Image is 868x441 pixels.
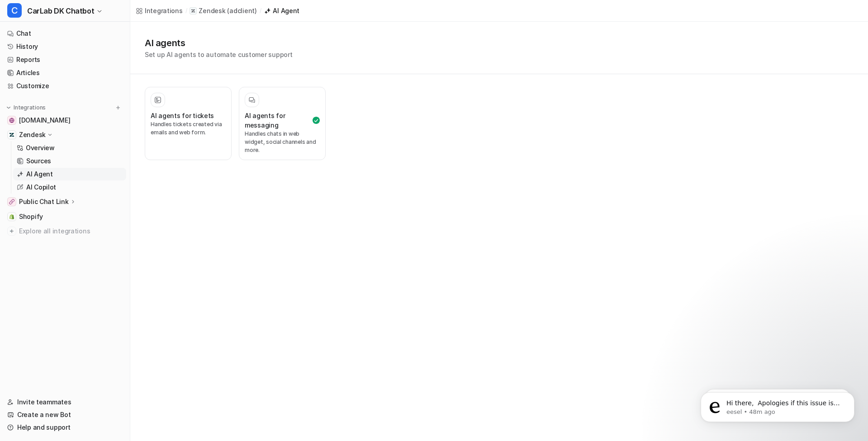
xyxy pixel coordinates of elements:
[4,210,126,223] a: ShopifyShopify
[26,5,40,19] img: Profile image for eesel
[19,212,43,221] span: Shopify
[185,7,187,15] span: /
[273,6,299,15] div: AI Agent
[151,111,214,120] h3: AI agents for tickets
[13,168,126,180] a: AI Agent
[145,6,183,15] div: Integrations
[13,155,126,167] a: Sources
[7,3,22,18] span: C
[190,6,256,15] a: Zendesk(adclient)
[245,130,320,154] p: Handles chats in web widget, social channels and more.
[40,71,166,222] div: For Densidste flaske Chatbot - our biggest customer - they think its answering really well for th...
[4,40,126,53] a: History
[19,116,70,125] span: [DOMAIN_NAME]
[7,52,174,256] div: sho@ad-client.com says…
[155,293,170,307] button: Send a message…
[145,50,292,59] p: Set up AI agents to automate customer support
[14,104,46,111] p: Integrations
[5,104,12,111] img: expand menu
[13,181,126,194] a: AI Copilot
[4,225,126,237] a: Explore all integrations
[4,66,126,79] a: Articles
[4,53,126,66] a: Reports
[8,277,173,293] textarea: Message…
[142,4,159,21] button: Home
[7,256,148,325] div: You’ll get replies here and in your email:✉️[EMAIL_ADDRESS][DOMAIN_NAME]
[115,104,121,111] img: menu_add.svg
[9,118,14,123] img: www.carlab.dk
[26,183,56,192] p: AI Copilot
[199,6,225,15] p: Zendesk
[26,143,55,152] p: Overview
[26,170,53,179] p: AI Agent
[4,27,126,40] a: Chat
[6,4,23,21] button: go back
[239,87,326,160] button: AI agents for messagingHandles chats in web widget, social channels and more.
[9,199,14,204] img: Public Chat Link
[136,6,183,15] a: Integrations
[145,36,292,50] h1: AI agents
[40,226,166,244] div: Hope for a solution! Thanks in advance :)
[159,4,175,20] div: Close
[264,6,299,15] a: AI Agent
[4,80,126,92] a: Customize
[9,214,14,219] img: Shopify
[14,296,21,303] button: Emoji picker
[227,6,256,15] p: ( adclient )
[9,132,14,138] img: Zendesk
[687,373,868,436] iframe: Intercom notifications message
[19,197,69,206] p: Public Chat Link
[13,142,126,154] a: Overview
[33,52,174,249] div: Hallo guysFor Densidste flaske Chatbot - our biggest customer - they think its answering really w...
[28,296,36,303] button: Gif picker
[57,296,65,303] button: Start recording
[40,57,166,66] div: Hallo guys
[151,120,226,137] p: Handles tickets created via emails and web form.
[245,111,311,130] h3: AI agents for messaging
[43,296,50,303] button: Upload attachment
[4,396,126,408] a: Invite teammates
[145,87,232,160] button: AI agents for ticketsHandles tickets created via emails and web form.
[19,130,46,139] p: Zendesk
[14,262,141,297] div: You’ll get replies here and in your email: ✉️
[4,103,48,112] button: Integrations
[4,421,126,434] a: Help and support
[19,224,123,238] span: Explore all integrations
[7,227,16,236] img: explore all integrations
[27,5,94,17] span: CarLab DK Chatbot
[260,7,261,15] span: /
[4,408,126,421] a: Create a new Bot
[44,11,62,20] p: Active
[7,256,174,332] div: Operator says…
[26,156,51,166] p: Sources
[44,5,63,11] h1: eesel
[4,114,126,127] a: www.carlab.dk[DOMAIN_NAME]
